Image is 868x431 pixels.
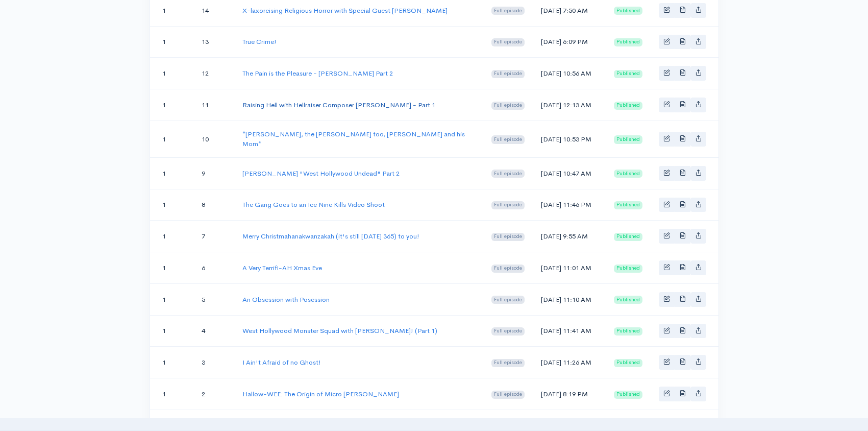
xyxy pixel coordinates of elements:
td: 1 [150,315,194,347]
span: Full episode [491,265,525,273]
td: 13 [193,26,234,58]
td: [DATE] 9:55 AM [533,221,606,252]
td: 11 [193,89,234,121]
td: 1 [150,252,194,284]
a: Raising Hell with Hellraiser Composer [PERSON_NAME] - Part 1 [242,101,435,109]
td: [DATE] 11:01 AM [533,252,606,284]
td: [DATE] 11:46 PM [533,189,606,221]
td: 2 [193,378,234,410]
span: Published [614,233,642,241]
div: Basic example [659,229,706,244]
a: An Obsession with Posession [242,295,330,304]
td: [DATE] 11:41 AM [533,315,606,347]
span: Published [614,359,642,367]
span: Published [614,201,642,209]
td: 1 [150,157,194,189]
span: Full episode [491,391,525,399]
td: 4 [193,315,234,347]
a: *[PERSON_NAME], the [PERSON_NAME] too, [PERSON_NAME] and his Mom* [242,130,465,149]
a: Merry Christmahanakwanzakah (it's still [DATE] 365) to you! [242,232,419,241]
a: Hallow-WEE: The Origin of Micro [PERSON_NAME] [242,390,399,398]
span: Full episode [491,38,525,46]
td: 1 [150,221,194,252]
td: 12 [193,58,234,89]
td: 3 [193,347,234,378]
a: X-laxorcising Religious Horror with Special Guest [PERSON_NAME] [242,6,448,15]
span: Full episode [491,233,525,241]
span: Full episode [491,327,525,336]
a: True Crime! [242,37,277,46]
td: 1 [150,89,194,121]
div: Basic example [659,324,706,339]
td: [DATE] 10:56 AM [533,58,606,89]
a: [PERSON_NAME] "West Hollywood Undead" Part 2 [242,169,400,178]
span: Full episode [491,201,525,209]
td: 1 [150,58,194,89]
span: Published [614,102,642,110]
td: [DATE] 12:13 AM [533,89,606,121]
a: I Ain't Afraid of no Ghost! [242,358,321,367]
td: 10 [193,121,234,157]
span: Full episode [491,102,525,110]
span: Published [614,135,642,143]
td: 6 [193,252,234,284]
span: Published [614,296,642,304]
td: 1 [150,283,194,315]
span: Full episode [491,170,525,178]
a: A Very Terrifi-AH Xmas Eve [242,264,322,272]
a: West Hollywood Monster Squad with [PERSON_NAME]! (Part 1) [242,326,437,335]
td: [DATE] 11:10 AM [533,283,606,315]
span: Published [614,70,642,78]
td: 1 [150,121,194,157]
td: [DATE] 6:09 PM [533,26,606,58]
a: The Gang Goes to an Ice Nine Kills Video Shoot [242,200,385,209]
div: Basic example [659,387,706,401]
div: Basic example [659,198,706,212]
span: Full episode [491,70,525,78]
td: 9 [193,157,234,189]
td: 5 [193,283,234,315]
span: Published [614,265,642,273]
div: Basic example [659,292,706,307]
td: [DATE] 10:53 PM [533,121,606,157]
div: Basic example [659,355,706,370]
div: Basic example [659,260,706,275]
td: 8 [193,189,234,221]
span: Full episode [491,296,525,304]
div: Basic example [659,66,706,81]
td: 1 [150,378,194,410]
td: [DATE] 10:47 AM [533,157,606,189]
span: Full episode [491,7,525,15]
span: Published [614,391,642,399]
td: [DATE] 8:19 PM [533,378,606,410]
span: Published [614,7,642,15]
td: 1 [150,26,194,58]
span: Published [614,327,642,336]
td: [DATE] 11:26 AM [533,347,606,378]
a: The Pain is the Pleasure - [PERSON_NAME] Part 2 [242,69,393,78]
span: Full episode [491,359,525,367]
td: 1 [150,347,194,378]
span: Published [614,170,642,178]
span: Published [614,38,642,46]
div: Basic example [659,3,706,18]
td: 1 [150,189,194,221]
td: 7 [193,221,234,252]
div: Basic example [659,132,706,147]
div: Basic example [659,98,706,112]
div: Basic example [659,35,706,50]
span: Full episode [491,135,525,143]
div: Basic example [659,166,706,181]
